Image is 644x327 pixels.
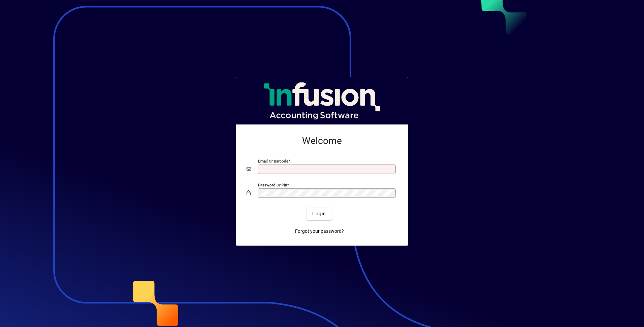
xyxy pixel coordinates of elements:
mat-label: Password or Pin [258,182,287,187]
mat-label: Email or Barcode [258,158,288,163]
a: Forgot your password? [292,225,347,238]
h2: Welcome [247,135,397,147]
button: Login [307,208,331,220]
span: Login [312,210,326,217]
span: Forgot your password? [295,228,344,235]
